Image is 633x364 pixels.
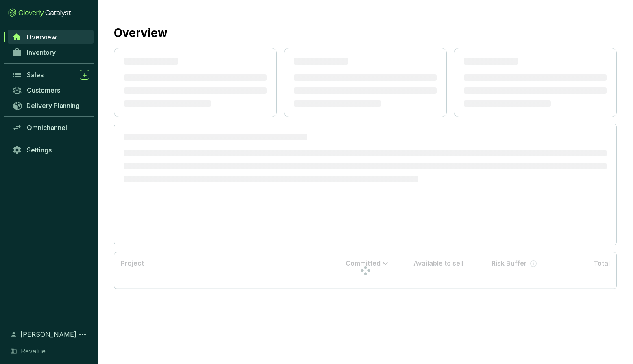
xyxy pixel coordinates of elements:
[20,329,76,339] span: [PERSON_NAME]
[8,83,94,97] a: Customers
[27,146,52,154] span: Settings
[114,24,167,41] h2: Overview
[27,86,60,94] span: Customers
[8,30,94,44] a: Overview
[8,143,94,157] a: Settings
[8,99,94,112] a: Delivery Planning
[21,346,46,356] span: Revalue
[27,48,56,56] span: Inventory
[26,33,57,41] span: Overview
[8,121,94,134] a: Omnichannel
[26,102,80,110] span: Delivery Planning
[27,123,67,132] span: Omnichannel
[8,68,94,82] a: Sales
[27,71,44,79] span: Sales
[8,45,94,59] a: Inventory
